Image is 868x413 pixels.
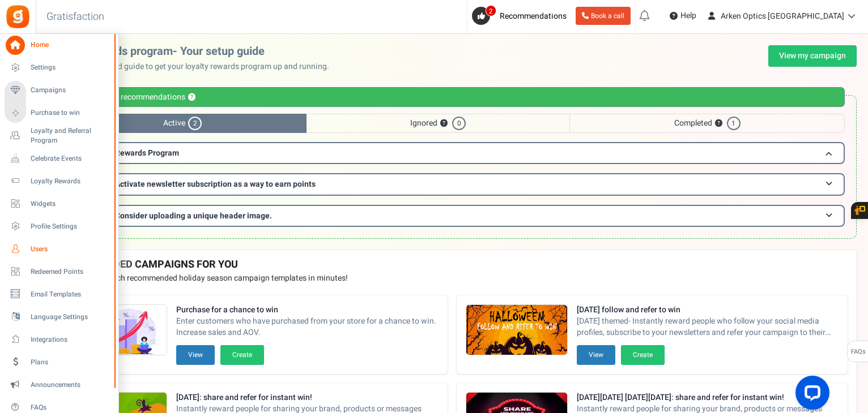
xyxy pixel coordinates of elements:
span: Activate newsletter subscription as a way to earn points [115,178,316,190]
a: 2 Recommendations [472,7,571,25]
span: Users [31,244,110,254]
span: Redeemed Points [31,267,110,277]
a: Plans [5,352,113,372]
a: Campaigns [5,81,113,100]
a: Integrations [5,330,113,349]
img: Gratisfaction [5,4,31,29]
span: Home [31,40,110,50]
a: Profile Settings [5,217,113,236]
a: Help [665,7,701,25]
button: ? [440,120,448,127]
button: ? [715,120,722,127]
span: Profile Settings [31,222,110,231]
h4: RECOMMENDED CAMPAIGNS FOR YOU [56,259,848,270]
button: Create [220,345,264,365]
a: Widgets [5,194,113,213]
span: Consider uploading a unique header image. [115,210,272,222]
span: Purchase to win [31,108,110,118]
a: Language Settings [5,307,113,326]
a: Users [5,239,113,259]
a: Celebrate Events [5,149,113,168]
p: Preview and launch recommended holiday season campaign templates in minutes! [56,273,848,284]
a: View my campaign [768,45,857,67]
span: 0 [452,117,466,130]
strong: [DATE]: share and refer for instant win! [176,392,439,403]
span: Announcements [31,380,110,390]
span: Loyalty Rewards Program [87,147,179,159]
button: ? [188,94,195,101]
img: Recommended Campaigns [466,305,567,356]
span: Email Templates [31,290,110,299]
strong: Purchase for a chance to win [176,304,439,316]
span: Integrations [31,335,110,345]
a: Loyalty and Referral Program [5,126,113,145]
p: Use this personalized guide to get your loyalty rewards program up and running. [47,61,338,72]
span: Language Settings [31,312,110,322]
h2: Loyalty rewards program- Your setup guide [47,45,338,58]
div: Personalized recommendations [59,87,845,107]
a: Settings [5,58,113,78]
a: Email Templates [5,285,113,304]
span: Recommendations [500,10,567,22]
span: Loyalty Rewards [31,177,110,186]
a: Home [5,36,113,55]
strong: [DATE] follow and refer to win [577,304,839,316]
span: Loyalty and Referral Program [31,126,113,145]
span: Active [59,114,307,133]
span: Plans [31,358,110,367]
h3: Gratisfaction [34,6,117,28]
a: Purchase to win [5,104,113,123]
span: Celebrate Events [31,154,110,164]
span: Ignored [307,114,570,133]
span: Settings [31,63,110,72]
a: Loyalty Rewards [5,171,113,191]
button: View [577,345,615,365]
span: FAQs [31,403,110,412]
a: Redeemed Points [5,262,113,281]
span: FAQs [850,341,866,363]
span: 2 [486,5,496,16]
button: View [176,345,215,365]
span: Completed [569,114,845,133]
button: Create [621,345,665,365]
span: Enter customers who have purchased from your store for a chance to win. Increase sales and AOV. [176,316,439,338]
span: Campaigns [31,85,110,95]
span: 2 [188,117,202,130]
span: Widgets [31,199,110,209]
span: [DATE] themed- Instantly reward people who follow your social media profiles, subscribe to your n... [577,316,839,338]
span: 1 [727,117,741,130]
strong: [DATE][DATE] [DATE][DATE]: share and refer for instant win! [577,392,839,403]
a: Announcements [5,375,113,394]
span: Arken Optics [GEOGRAPHIC_DATA] [721,10,844,22]
a: Book a call [576,7,631,25]
span: Help [678,10,696,21]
